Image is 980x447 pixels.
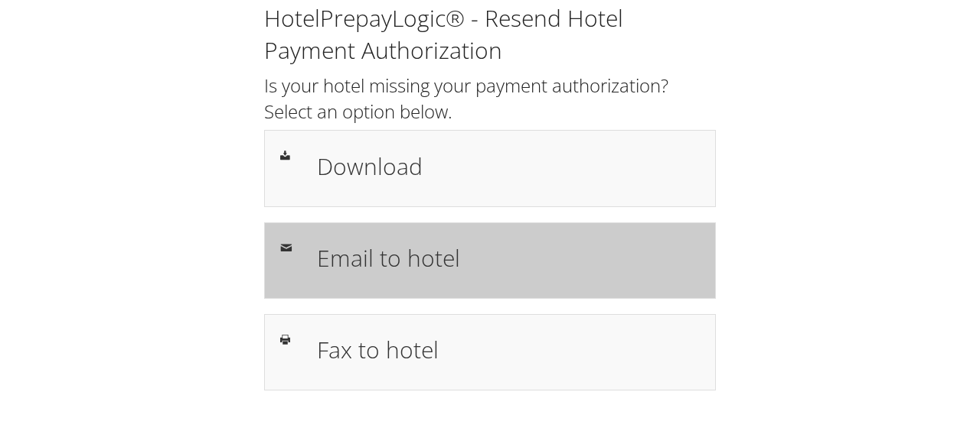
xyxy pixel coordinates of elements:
[317,241,700,275] h1: Email to hotel
[317,149,700,183] h1: Download
[264,222,716,299] a: Email to hotel
[264,73,716,124] h2: Is your hotel missing your payment authorization? Select an option below.
[264,2,716,66] h1: HotelPrepayLogic® - Resend Hotel Payment Authorization
[264,130,716,206] a: Download
[264,314,716,390] a: Fax to hotel
[317,332,700,367] h1: Fax to hotel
